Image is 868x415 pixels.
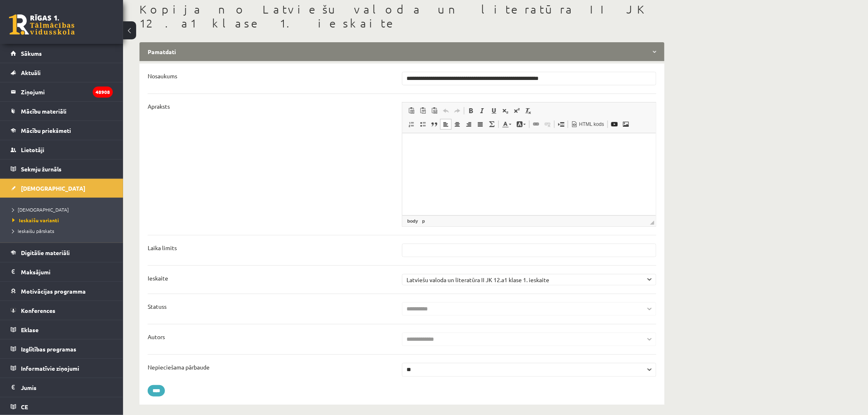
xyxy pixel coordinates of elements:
[21,69,41,76] span: Aktuāli
[452,105,463,116] a: Atkārtot (vadīšanas taustiņš+Y)
[402,133,656,215] iframe: Bagātinātā teksta redaktors, wiswyg-editor-test-version-8266
[21,50,42,57] span: Sākums
[429,105,440,116] a: Ievietot no Worda
[420,217,427,225] a: p elements
[148,274,168,283] label: Ieskaite
[21,262,113,281] legend: Maksājumi
[488,105,500,116] a: Pasvītrojums (vadīšanas taustiņš+U)
[417,119,429,130] a: Ievietot/noņemt sarakstu ar aizzīmēm
[650,221,654,225] span: Mērogot
[11,44,113,63] a: Sākums
[486,119,498,130] a: Math
[148,333,165,341] label: Autors
[465,105,477,116] a: Treknraksts (vadīšanas taustiņš+B)
[21,185,85,192] span: [DEMOGRAPHIC_DATA]
[21,287,86,295] span: Motivācijas programma
[148,363,210,372] label: Nepieciešama pārbaude
[11,282,113,301] a: Motivācijas programma
[12,217,59,223] span: Ieskaišu varianti
[440,105,452,116] a: Atcelt (vadīšanas taustiņš+Z)
[555,119,567,130] a: Ievietot lapas pārtraukumu drukai
[11,243,113,262] a: Digitālie materiāli
[21,326,39,333] span: Eklase
[511,105,523,116] a: Augšraksts
[139,2,665,30] h1: Kopija no Latviešu valoda un literatūra II JK 12.a1 klase 1. ieskaite
[21,307,55,314] span: Konferences
[148,102,170,111] label: Apraksts
[402,274,656,285] div: Ieskaite
[93,87,113,98] i: 48908
[514,119,528,130] a: Fona krāsa
[21,403,28,410] span: CE
[11,179,113,198] a: [DEMOGRAPHIC_DATA]
[21,365,79,372] span: Informatīvie ziņojumi
[9,14,75,35] a: Rīgas 1. Tālmācības vidusskola
[21,82,113,101] legend: Ziņojumi
[12,206,69,213] span: [DEMOGRAPHIC_DATA]
[406,105,417,116] a: Ielīmēt (vadīšanas taustiņš+V)
[12,206,115,213] a: [DEMOGRAPHIC_DATA]
[11,340,113,358] a: Izglītības programas
[11,140,113,159] a: Lietotāji
[11,262,113,281] a: Maksājumi
[12,217,115,224] a: Ieskaišu varianti
[406,119,417,130] a: Ievietot/noņemt numurētu sarakstu
[440,119,452,130] a: Izlīdzināt pa kreisi
[11,378,113,397] a: Jumis
[609,119,620,130] a: Embed YouTube Video
[148,244,177,252] label: Laika limits
[11,301,113,320] a: Konferences
[11,102,113,121] a: Mācību materiāli
[11,359,113,378] a: Informatīvie ziņojumi
[148,72,177,80] label: Nosaukums
[500,105,511,116] a: Apakšraksts
[21,345,76,353] span: Izglītības programas
[21,384,37,391] span: Jumis
[475,119,486,130] a: Izlīdzināt malas
[407,274,645,285] span: Latviešu valoda un literatūra II JK 12.a1 klase 1. ieskaite
[523,105,534,116] a: Noņemt stilus
[578,121,604,128] span: HTML kods
[542,119,553,130] a: Atsaistīt
[477,105,488,116] a: Slīpraksts (vadīšanas taustiņš+I)
[11,320,113,339] a: Eklase
[21,249,70,256] span: Digitālie materiāli
[12,228,54,234] span: Ieskaišu pārskats
[620,119,632,130] a: Attēls
[148,302,167,311] label: Statuss
[11,63,113,82] a: Aktuāli
[21,146,44,153] span: Lietotāji
[417,105,429,116] a: Ievietot kā vienkāršu tekstu (vadīšanas taustiņš+pārslēgšanas taustiņš+V)
[407,274,656,285] a: Latviešu valoda un literatūra II JK 12.a1 klase 1. ieskaite
[429,119,440,130] a: Bloka citāts
[406,217,420,225] a: body elements
[452,119,463,130] a: Centrēti
[569,119,607,130] a: HTML kods
[530,119,542,130] a: Saite (vadīšanas taustiņš+K)
[11,82,113,101] a: Ziņojumi48908
[21,127,71,134] span: Mācību priekšmeti
[21,107,66,115] span: Mācību materiāli
[463,119,475,130] a: Izlīdzināt pa labi
[139,42,665,61] legend: Pamatdati
[11,121,113,140] a: Mācību priekšmeti
[12,227,115,235] a: Ieskaišu pārskats
[500,119,514,130] a: Teksta krāsa
[21,165,62,173] span: Sekmju žurnāls
[11,160,113,178] a: Sekmju žurnāls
